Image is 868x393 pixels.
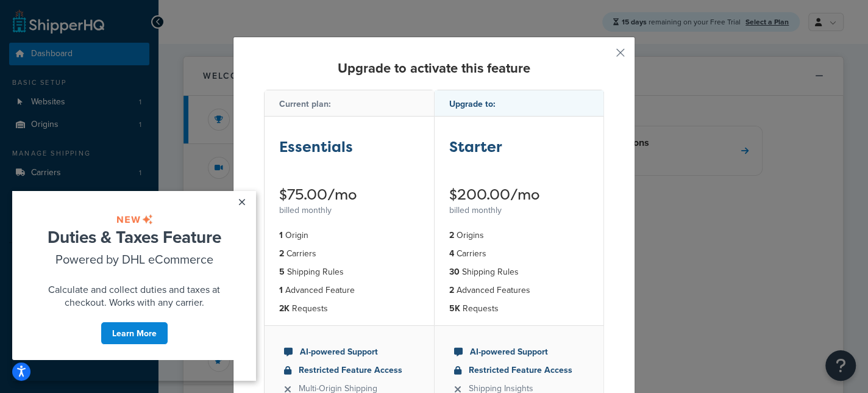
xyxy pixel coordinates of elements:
[449,265,589,279] li: Shipping Rules
[284,364,414,377] li: Restricted Feature Access
[279,187,419,202] div: $75.00/mo
[449,202,589,219] div: billed monthly
[449,302,460,315] strong: 5K
[449,229,589,242] li: Origins
[279,302,290,315] strong: 2K
[279,247,419,261] li: Carriers
[449,247,589,261] li: Carriers
[435,90,604,117] div: Upgrade to:
[279,247,284,260] strong: 2
[449,265,460,278] strong: 30
[279,229,283,242] strong: 1
[279,202,419,219] div: billed monthly
[449,284,589,297] li: Advanced Features
[279,284,419,297] li: Advanced Feature
[279,265,285,278] strong: 5
[279,265,419,279] li: Shipping Rules
[279,302,419,315] li: Requests
[454,345,585,359] li: AI-powered Support
[449,229,454,242] strong: 2
[279,284,283,297] strong: 1
[454,364,585,377] li: Restricted Feature Access
[279,229,419,242] li: Origin
[449,137,502,157] strong: Starter
[449,302,589,315] li: Requests
[284,345,414,359] li: AI-powered Support
[265,90,434,117] div: Current plan:
[449,284,454,297] strong: 2
[449,247,454,260] strong: 4
[12,191,256,381] iframe: To enrich screen reader interactions, please activate Accessibility in Grammarly extension settings
[279,137,353,157] strong: Essentials
[449,187,589,202] div: $200.00/mo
